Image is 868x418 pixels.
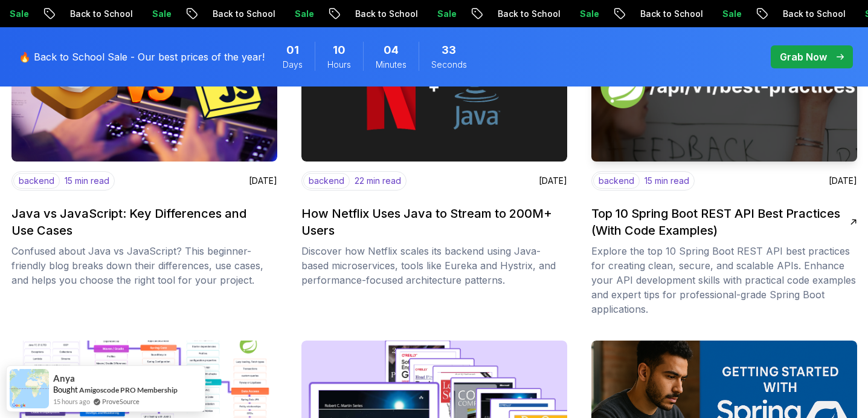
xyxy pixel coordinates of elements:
[591,205,850,239] h2: Top 10 Spring Boot REST API Best Practices (With Code Examples)
[591,10,857,316] a: imagebackend15 min read[DATE]Top 10 Spring Boot REST API Best Practices (With Code Examples)Explo...
[591,244,857,316] p: Explore the top 10 Spring Boot REST API best practices for creating clean, secure, and scalable A...
[285,8,324,20] p: Sale
[593,173,640,189] p: backend
[780,50,827,64] p: Grab Now
[60,8,143,20] p: Back to School
[249,175,277,187] p: [DATE]
[79,385,178,394] a: Amigoscode PRO Membership
[143,8,181,20] p: Sale
[301,10,567,316] a: imagebackend22 min read[DATE]How Netflix Uses Java to Stream to 200M+ UsersDiscover how Netflix s...
[428,8,466,20] p: Sale
[355,175,401,187] p: 22 min read
[773,8,855,20] p: Back to School
[53,385,78,394] span: Bought
[631,8,713,20] p: Back to School
[376,59,407,71] span: Minutes
[13,173,60,189] p: backend
[65,175,109,187] p: 15 min read
[286,42,299,59] span: 1 Days
[203,8,285,20] p: Back to School
[570,8,609,20] p: Sale
[645,175,689,187] p: 15 min read
[539,175,567,187] p: [DATE]
[301,244,567,287] p: Discover how Netflix scales its backend using Java-based microservices, tools like Eureka and Hys...
[53,396,90,407] span: 15 hours ago
[346,8,428,20] p: Back to School
[713,8,751,20] p: Sale
[283,59,303,71] span: Days
[11,244,277,287] p: Confused about Java vs JavaScript? This beginner-friendly blog breaks down their differences, use...
[301,205,560,239] h2: How Netflix Uses Java to Stream to 200M+ Users
[19,50,265,64] p: 🔥 Back to School Sale - Our best prices of the year!
[10,369,49,408] img: provesource social proof notification image
[11,10,277,316] a: imagebackend15 min read[DATE]Java vs JavaScript: Key Differences and Use CasesConfused about Java...
[102,396,140,407] a: ProveSource
[333,42,346,59] span: 10 Hours
[488,8,570,20] p: Back to School
[303,173,350,189] p: backend
[829,175,857,187] p: [DATE]
[11,205,270,239] h2: Java vs JavaScript: Key Differences and Use Cases
[431,59,467,71] span: Seconds
[327,59,351,71] span: Hours
[442,42,456,59] span: 33 Seconds
[384,42,399,59] span: 4 Minutes
[53,373,75,384] span: Anya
